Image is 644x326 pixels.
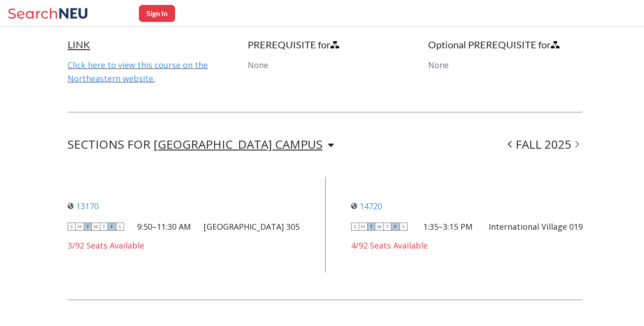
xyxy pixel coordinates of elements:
span: S [399,223,408,231]
h4: Optional PREREQUISITE for [428,39,583,51]
button: Sign In [139,5,175,22]
span: T [367,223,375,231]
span: None [428,60,449,70]
div: [GEOGRAPHIC_DATA] 305 [204,222,300,232]
span: F [391,223,399,231]
div: 1:35–3:15 PM [423,222,472,232]
span: W [375,223,383,231]
div: 4/92 Seats Available [351,240,583,250]
div: 3/92 Seats Available [68,240,300,250]
span: S [68,223,76,231]
a: 14720 [351,201,382,211]
span: M [359,223,367,231]
span: T [383,223,391,231]
div: 9:50–11:30 AM [137,222,191,232]
span: S [116,223,124,231]
span: S [351,223,359,231]
h4: PREREQUISITE for [248,39,402,51]
div: SECTIONS FOR [68,139,334,150]
span: W [92,223,100,231]
div: International Village 019 [489,222,583,232]
span: T [100,223,108,231]
div: [GEOGRAPHIC_DATA] CAMPUS [154,139,322,149]
h4: LINK [68,39,222,51]
a: 13170 [68,201,99,211]
span: None [248,60,268,70]
span: T [84,223,92,231]
a: Click here to view this course on the Northeastern website. [68,60,208,84]
span: F [108,223,116,231]
span: M [76,223,84,231]
div: FALL 2025 [504,139,583,150]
